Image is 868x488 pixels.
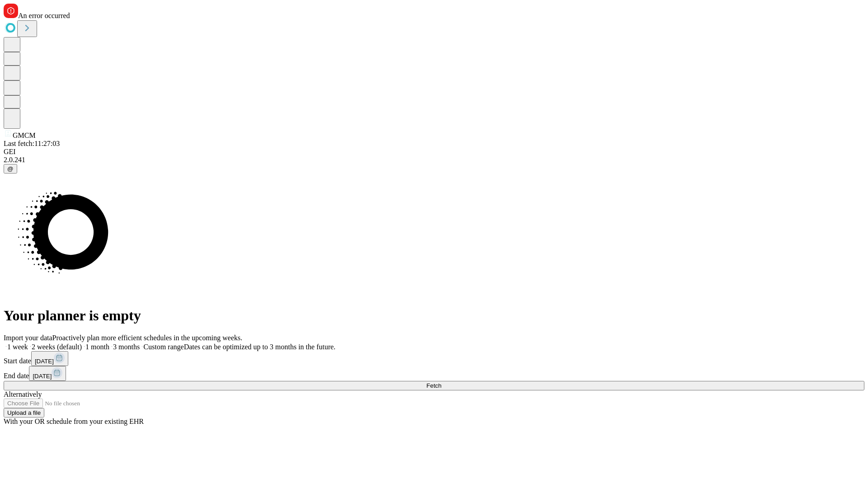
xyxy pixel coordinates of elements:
h1: Your planner is empty [4,307,864,324]
button: [DATE] [31,351,68,366]
button: [DATE] [29,366,66,381]
button: @ [4,164,17,174]
button: Fetch [4,381,864,390]
span: 1 week [7,343,28,351]
span: @ [7,165,14,172]
span: Dates can be optimized up to 3 months in the future. [184,343,335,351]
div: 2.0.241 [4,156,864,164]
span: Alternatively [4,390,42,398]
span: With your OR schedule from your existing EHR [4,418,144,425]
span: 1 month [85,343,109,351]
span: Custom range [143,343,184,351]
span: Import your data [4,334,52,342]
span: Proactively plan more efficient schedules in the upcoming weeks. [52,334,242,342]
span: An error occurred [18,12,70,19]
span: 2 weeks (default) [32,343,82,351]
span: [DATE] [33,373,52,380]
span: [DATE] [35,358,54,365]
button: Upload a file [4,408,44,418]
span: Fetch [426,382,441,389]
span: 3 months [113,343,140,351]
div: Start date [4,351,864,366]
div: End date [4,366,864,381]
span: GMCM [13,131,36,139]
div: GEI [4,148,864,156]
span: Last fetch: 11:27:03 [4,140,60,147]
